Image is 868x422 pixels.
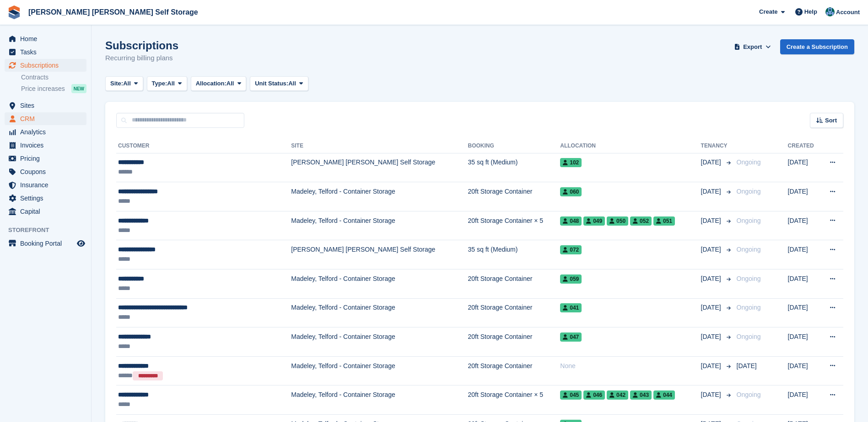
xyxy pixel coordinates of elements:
[701,216,723,226] span: [DATE]
[560,158,582,167] span: 102
[583,216,605,226] span: 049
[5,126,86,138] a: menu
[701,361,723,371] span: [DATE]
[788,269,820,299] td: [DATE]
[5,139,86,152] a: menu
[701,332,723,342] span: [DATE]
[737,362,757,369] span: [DATE]
[5,152,86,165] a: menu
[780,39,854,54] a: Create a Subscription
[701,245,723,254] span: [DATE]
[560,274,582,284] span: 059
[20,179,75,191] span: Insurance
[291,327,468,357] td: Madeley, Telford - Container Storage
[291,356,468,385] td: Madeley, Telford - Container Storage
[110,79,123,88] span: Site:
[288,79,296,88] span: All
[468,356,561,385] td: 20ft Storage Container
[560,332,582,342] span: 047
[5,112,86,125] a: menu
[737,304,761,311] span: Ongoing
[468,240,561,269] td: 35 sq ft (Medium)
[468,269,561,299] td: 20ft Storage Container
[5,165,86,178] a: menu
[5,99,86,112] a: menu
[20,205,75,218] span: Capital
[5,192,86,205] a: menu
[291,240,468,269] td: [PERSON_NAME] [PERSON_NAME] Self Storage
[788,298,820,327] td: [DATE]
[788,327,820,357] td: [DATE]
[7,5,21,19] img: stora-icon-8386f47178a22dfd0bd8f6a31ec36ba5ce8667c1dd55bd0f319d3a0aa187defe.svg
[21,73,86,82] a: Contracts
[737,158,761,166] span: Ongoing
[20,59,75,72] span: Subscriptions
[20,192,75,205] span: Settings
[788,182,820,211] td: [DATE]
[788,356,820,385] td: [DATE]
[152,79,167,88] span: Type:
[123,79,131,88] span: All
[5,59,86,72] a: menu
[5,46,86,58] a: menu
[653,390,675,400] span: 044
[701,187,723,196] span: [DATE]
[737,217,761,224] span: Ongoing
[788,139,820,153] th: Created
[5,32,86,45] a: menu
[701,274,723,284] span: [DATE]
[20,46,75,58] span: Tasks
[560,187,582,196] span: 060
[20,237,75,250] span: Booking Portal
[21,84,86,94] a: Price increases NEW
[20,139,75,152] span: Invoices
[468,385,561,415] td: 20ft Storage Container × 5
[737,275,761,282] span: Ongoing
[226,79,234,88] span: All
[196,79,226,88] span: Allocation:
[560,216,582,226] span: 048
[291,211,468,240] td: Madeley, Telford - Container Storage
[701,303,723,312] span: [DATE]
[105,76,143,91] button: Site: All
[191,76,247,91] button: Allocation: All
[20,152,75,165] span: Pricing
[5,179,86,191] a: menu
[759,7,777,16] span: Create
[291,153,468,182] td: [PERSON_NAME] [PERSON_NAME] Self Storage
[8,226,91,235] span: Storefront
[788,385,820,415] td: [DATE]
[5,237,86,250] a: menu
[5,205,86,218] a: menu
[255,79,288,88] span: Unit Status:
[788,240,820,269] td: [DATE]
[737,246,761,253] span: Ongoing
[291,182,468,211] td: Madeley, Telford - Container Storage
[743,42,762,52] span: Export
[737,188,761,195] span: Ongoing
[701,158,723,167] span: [DATE]
[468,182,561,211] td: 20ft Storage Container
[21,84,65,93] span: Price increases
[167,79,175,88] span: All
[825,116,837,125] span: Sort
[250,76,308,91] button: Unit Status: All
[607,390,628,400] span: 042
[20,99,75,112] span: Sites
[20,32,75,45] span: Home
[105,53,178,63] p: Recurring billing plans
[20,112,75,125] span: CRM
[25,5,202,20] a: [PERSON_NAME] [PERSON_NAME] Self Storage
[20,165,75,178] span: Coupons
[630,216,652,226] span: 052
[560,390,582,400] span: 045
[291,269,468,299] td: Madeley, Telford - Container Storage
[468,139,561,153] th: Booking
[701,139,733,153] th: Tenancy
[291,385,468,415] td: Madeley, Telford - Container Storage
[607,216,628,226] span: 050
[147,76,187,91] button: Type: All
[788,211,820,240] td: [DATE]
[560,361,701,371] div: None
[653,216,675,226] span: 051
